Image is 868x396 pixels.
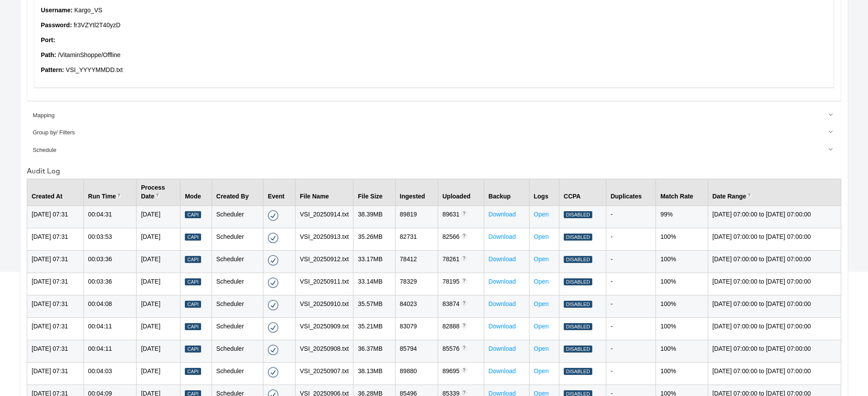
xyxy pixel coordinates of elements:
[27,317,84,340] td: [DATE] 07:31
[137,295,180,317] td: [DATE]
[353,205,395,228] td: 38.39 MB
[41,36,55,43] strong: Port:
[27,179,84,205] th: Created At
[564,346,592,353] div: Disabled
[295,273,353,295] td: VSI_20250911.txt
[564,323,592,331] div: Disabled
[27,124,841,141] a: Group by/ Filters
[27,295,84,317] td: [DATE] 07:31
[185,301,201,308] div: Capi
[395,228,438,250] td: 82731
[395,362,438,385] td: 89880
[32,112,836,120] div: Mapping
[263,179,295,205] th: Event
[212,205,263,228] td: Scheduler
[708,362,841,385] td: [DATE] 07:00:00 to [DATE] 07:00:00
[656,179,708,205] th: Match Rate
[212,362,263,385] td: Scheduler
[564,301,592,308] div: Disabled
[212,317,263,340] td: Scheduler
[185,323,201,331] div: Capi
[438,340,484,362] td: 85576
[41,6,827,15] p: Kargo_VS
[438,295,484,317] td: 83874
[606,295,656,317] td: -
[353,273,395,295] td: 33.14 MB
[27,340,84,362] td: [DATE] 07:31
[489,367,516,374] a: Download
[83,295,137,317] td: 00:04:08
[137,205,180,228] td: [DATE]
[656,295,708,317] td: 100%
[708,273,841,295] td: [DATE] 07:00:00 to [DATE] 07:00:00
[489,211,516,218] a: Download
[534,300,549,307] a: Open
[438,362,484,385] td: 89695
[83,205,137,228] td: 00:04:31
[353,250,395,273] td: 33.17 MB
[534,256,549,263] a: Open
[353,228,395,250] td: 35.26 MB
[559,179,606,205] th: CCPA
[656,273,708,295] td: 100%
[438,205,484,228] td: 89631
[212,340,263,362] td: Scheduler
[489,300,516,307] a: Download
[708,228,841,250] td: [DATE] 07:00:00 to [DATE] 07:00:00
[137,362,180,385] td: [DATE]
[185,234,201,241] div: Capi
[606,317,656,340] td: -
[185,278,201,286] div: Capi
[83,273,137,295] td: 00:03:36
[534,323,549,330] a: Open
[180,179,212,205] th: Mode
[41,66,64,73] strong: Pattern:
[489,345,516,352] a: Download
[295,250,353,273] td: VSI_20250912.txt
[438,317,484,340] td: 82888
[212,273,263,295] td: Scheduler
[295,340,353,362] td: VSI_20250908.txt
[489,278,516,285] a: Download
[295,228,353,250] td: VSI_20250913.txt
[295,362,353,385] td: VSI_20250907.txt
[32,146,836,155] div: Schedule
[83,250,137,273] td: 00:03:36
[395,250,438,273] td: 78412
[606,179,656,205] th: Duplicates
[27,205,84,228] td: [DATE] 07:31
[83,228,137,250] td: 00:03:53
[41,7,72,14] strong: Username:
[656,317,708,340] td: 100%
[395,205,438,228] td: 89819
[606,250,656,273] td: -
[185,211,201,219] div: Capi
[489,323,516,330] a: Download
[489,233,516,240] a: Download
[27,273,84,295] td: [DATE] 07:31
[32,129,836,137] div: Group by/ Filters
[534,345,549,352] a: Open
[41,51,827,60] p: /VitaminShoppe/Offline
[27,166,841,176] div: Audit Log
[534,278,549,285] a: Open
[564,256,592,263] div: Disabled
[606,273,656,295] td: -
[395,273,438,295] td: 78329
[656,340,708,362] td: 100%
[83,179,137,205] th: Run Time
[708,340,841,362] td: [DATE] 07:00:00 to [DATE] 07:00:00
[438,179,484,205] th: Uploaded
[708,205,841,228] td: [DATE] 07:00:00 to [DATE] 07:00:00
[534,211,549,218] a: Open
[606,340,656,362] td: -
[708,317,841,340] td: [DATE] 07:00:00 to [DATE] 07:00:00
[83,317,137,340] td: 00:04:11
[83,340,137,362] td: 00:04:11
[606,228,656,250] td: -
[41,51,56,58] strong: Path:
[295,205,353,228] td: VSI_20250914.txt
[295,295,353,317] td: VSI_20250910.txt
[489,256,516,263] a: Download
[438,250,484,273] td: 78261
